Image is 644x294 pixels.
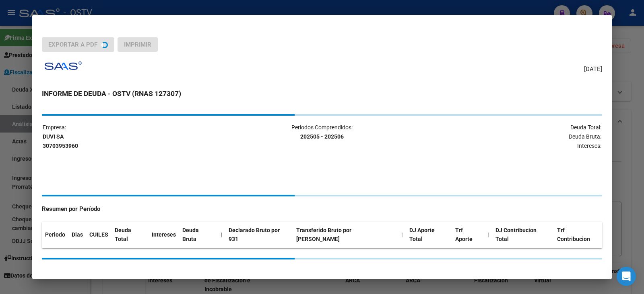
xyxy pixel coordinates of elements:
h4: Resumen por Período [42,204,602,214]
p: Empresa: [43,123,228,150]
strong: DUVI SA 30703953960 [43,133,78,149]
strong: 202505 - 202506 [300,133,344,140]
span: [DATE] [584,65,602,74]
div: Open Intercom Messenger [617,267,636,286]
th: Deuda Total [111,222,149,248]
th: Periodo [42,222,68,248]
th: CUILES [86,222,111,248]
button: Imprimir [118,37,158,52]
button: Exportar a PDF [42,37,114,52]
p: Deuda Total: Deuda Bruta: Intereses: [416,123,601,150]
span: Imprimir [124,41,151,48]
p: Periodos Comprendidos: [229,123,415,141]
th: | [398,222,406,248]
th: DJ Contribucion Total [492,222,554,248]
th: | [484,222,492,248]
th: Transferido Bruto por [PERSON_NAME] [293,222,398,248]
th: Trf Contribucion [554,222,602,248]
span: Exportar a PDF [48,41,97,48]
th: Declarado Bruto por 931 [225,222,293,248]
th: Trf Aporte [452,222,485,248]
th: Dias [68,222,86,248]
th: Intereses [149,222,179,248]
th: Deuda Bruta [179,222,217,248]
h3: INFORME DE DEUDA - OSTV (RNAS 127307) [42,88,602,99]
th: DJ Aporte Total [406,222,452,248]
th: | [217,222,225,248]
